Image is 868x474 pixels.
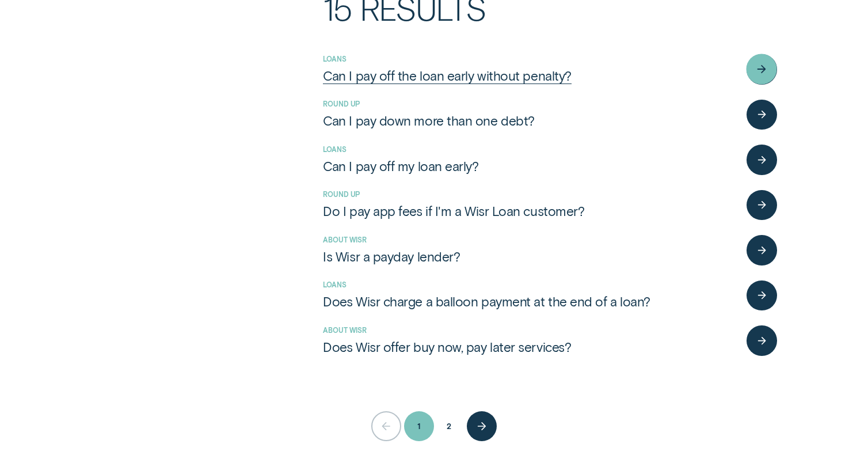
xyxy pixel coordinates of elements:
[323,339,740,355] a: Does Wisr offer buy now, pay later services?
[323,112,535,128] div: Can I pay down more than one debt?
[434,411,464,441] button: help centre search page 2 link
[323,293,650,309] div: Does Wisr charge a balloon payment at the end of a loan?
[323,145,346,153] a: Loans
[323,158,478,174] div: Can I pay off my loan early?
[323,236,367,244] a: About Wisr
[323,203,584,219] div: Do I pay app fees if I'm a Wisr Loan customer?
[323,112,740,128] a: Can I pay down more than one debt?
[323,248,460,264] div: Is Wisr a payday lender?
[323,190,360,198] a: Round Up
[323,280,346,289] a: Loans
[323,293,740,309] a: Does Wisr charge a balloon payment at the end of a loan?
[323,67,572,84] div: Can I pay off the loan early without penalty?
[323,248,740,264] a: Is Wisr a payday lender?
[323,55,346,63] a: Loans
[467,411,497,441] button: help centre search next page button
[404,411,434,441] button: help centre search page 1 current page
[323,158,740,174] a: Can I pay off my loan early?
[323,67,740,84] a: Can I pay off the loan early without penalty?
[323,339,571,355] div: Does Wisr offer buy now, pay later services?
[323,326,367,334] a: About Wisr
[323,100,360,108] a: Round Up
[323,203,740,219] a: Do I pay app fees if I'm a Wisr Loan customer?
